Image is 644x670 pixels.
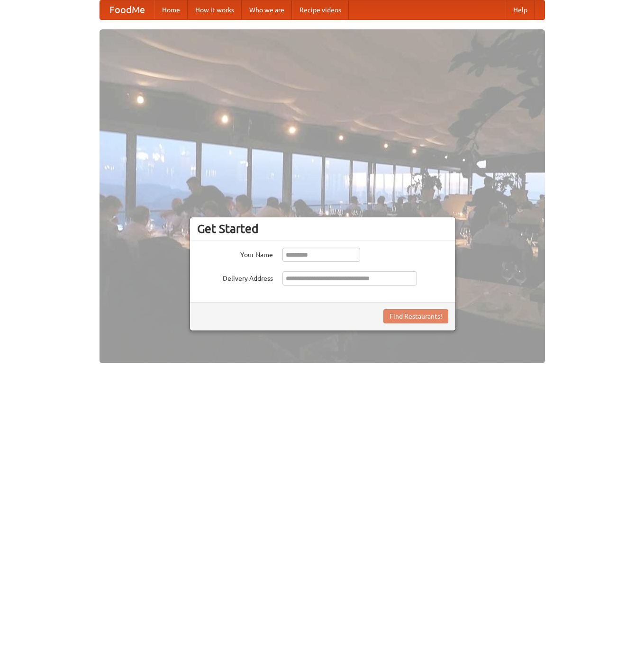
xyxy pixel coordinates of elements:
[188,0,242,19] a: How it works
[383,309,448,323] button: Find Restaurants!
[154,0,188,19] a: Home
[197,248,273,259] label: Your Name
[506,0,535,19] a: Help
[292,0,349,19] a: Recipe videos
[100,0,154,19] a: FoodMe
[197,222,448,236] h3: Get Started
[242,0,292,19] a: Who we are
[197,271,273,283] label: Delivery Address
